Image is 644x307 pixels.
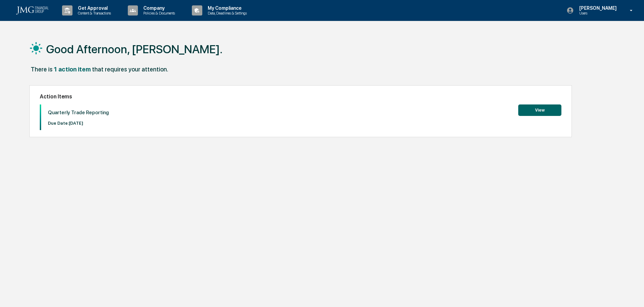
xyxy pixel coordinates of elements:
div: There is [31,66,53,73]
p: Data, Deadlines & Settings [202,11,250,16]
div: 1 action item [54,66,91,73]
h1: Good Afternoon, [PERSON_NAME]. [46,42,223,56]
p: Company [138,5,178,11]
a: View [518,106,561,113]
img: logo [16,6,49,14]
p: My Compliance [202,5,250,11]
p: [PERSON_NAME] [574,5,620,11]
p: Content & Transactions [72,11,114,16]
p: Policies & Documents [138,11,178,16]
p: Users [574,11,620,16]
div: that requires your attention. [92,66,168,73]
p: Quarterly Trade Reporting [48,110,109,116]
p: Due Date: [DATE] [48,121,109,126]
button: View [518,104,561,116]
h2: Action Items [40,93,561,100]
p: Get Approval [72,5,114,11]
